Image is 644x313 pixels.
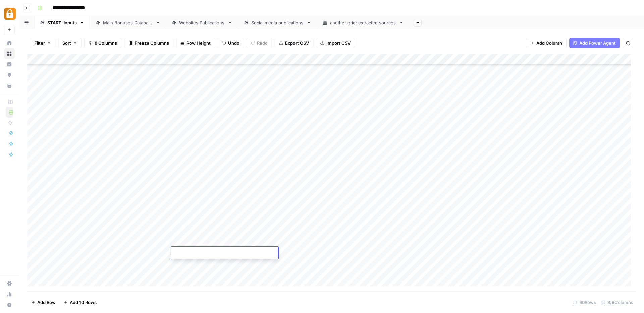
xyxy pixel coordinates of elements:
button: Freeze Columns [124,38,173,48]
div: Social media publications [251,19,304,26]
span: Export CSV [285,40,309,46]
div: 90 Rows [571,297,599,308]
a: Social media publications [238,16,317,29]
a: Browse [4,48,15,59]
a: Your Data [4,80,15,91]
button: Import CSV [316,38,355,48]
span: Add 10 Rows [70,299,97,306]
span: 8 Columns [95,40,117,46]
button: Row Height [176,38,215,48]
button: Help + Support [4,300,15,310]
a: Usage [4,289,15,300]
a: START: inputs [34,16,90,29]
button: Filter [30,38,55,48]
a: another grid: extracted sources [317,16,410,29]
button: Add Column [526,38,567,48]
div: Main Bonuses Database [103,19,153,26]
span: Filter [34,40,45,46]
span: Row Height [186,40,211,46]
button: Redo [247,38,272,48]
button: Export CSV [275,38,313,48]
span: Add Row [37,299,56,306]
div: START: inputs [47,19,77,26]
span: Import CSV [326,40,351,46]
span: Undo [228,40,239,46]
div: Websites Publications [179,19,225,26]
a: Insights [4,59,15,70]
img: Adzz Logo [4,8,16,20]
button: Workspace: Adzz [4,5,15,22]
span: Add Power Agent [579,40,616,46]
div: 8/8 Columns [599,297,636,308]
button: Sort [58,38,82,48]
div: another grid: extracted sources [330,19,396,26]
a: Main Bonuses Database [90,16,166,29]
a: Home [4,38,15,48]
a: Opportunities [4,70,15,80]
a: Websites Publications [166,16,238,29]
button: Add 10 Rows [60,297,101,308]
a: Settings [4,278,15,289]
button: 8 Columns [84,38,121,48]
span: Sort [62,40,71,46]
button: Undo [218,38,244,48]
button: Add Row [27,297,60,308]
span: Redo [257,40,268,46]
span: Add Column [536,40,562,46]
button: Add Power Agent [569,38,620,48]
span: Freeze Columns [135,40,169,46]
